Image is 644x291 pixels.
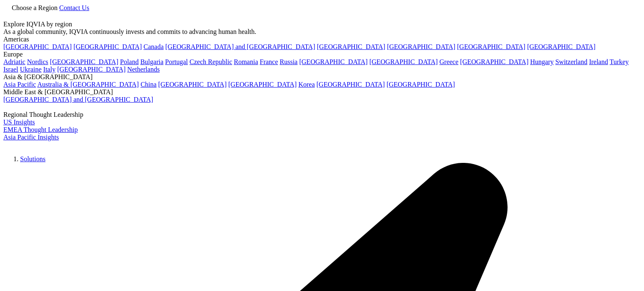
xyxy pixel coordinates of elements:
a: Switzerland [555,58,587,65]
div: Europe [3,51,641,58]
a: Russia [280,58,298,65]
a: EMEA Thought Leadership [3,126,78,133]
a: Ireland [589,58,608,65]
div: Explore IQVIA by region [3,21,641,28]
a: [GEOGRAPHIC_DATA] [50,58,118,65]
div: As a global community, IQVIA continuously invests and commits to advancing human health. [3,28,641,36]
div: Americas [3,36,641,43]
a: Turkey [610,58,629,65]
a: Canada [143,43,164,50]
a: Asia Pacific Insights [3,134,59,141]
a: [GEOGRAPHIC_DATA] [229,81,297,88]
a: Romania [234,58,258,65]
a: Portugal [165,58,188,65]
a: [GEOGRAPHIC_DATA] [369,58,438,65]
a: [GEOGRAPHIC_DATA] [527,43,595,50]
a: China [140,81,156,88]
span: Choose a Region [12,4,57,11]
a: Poland [120,58,138,65]
a: [GEOGRAPHIC_DATA] [317,43,385,50]
div: Middle East & [GEOGRAPHIC_DATA] [3,88,641,96]
div: Asia & [GEOGRAPHIC_DATA] [3,73,641,81]
a: Adriatic [3,58,25,65]
a: [GEOGRAPHIC_DATA] and [GEOGRAPHIC_DATA] [165,43,315,50]
a: Netherlands [127,66,160,73]
a: [GEOGRAPHIC_DATA] and [GEOGRAPHIC_DATA] [3,96,153,103]
a: Nordics [27,58,48,65]
a: Italy [43,66,55,73]
a: Korea [299,81,315,88]
a: Hungary [530,58,553,65]
a: [GEOGRAPHIC_DATA] [73,43,142,50]
a: US Insights [3,118,35,126]
a: Bulgaria [140,58,164,65]
a: [GEOGRAPHIC_DATA] [457,43,525,50]
a: Contact Us [59,4,89,11]
a: [GEOGRAPHIC_DATA] [158,81,226,88]
a: [GEOGRAPHIC_DATA] [57,66,125,73]
a: Greece [439,58,458,65]
a: Czech Republic [190,58,232,65]
a: Solutions [20,155,45,162]
a: Israel [3,66,18,73]
a: Australia & [GEOGRAPHIC_DATA] [37,81,139,88]
a: Ukraine [20,66,42,73]
a: [GEOGRAPHIC_DATA] [460,58,528,65]
a: [GEOGRAPHIC_DATA] [387,43,455,50]
a: [GEOGRAPHIC_DATA] [387,81,455,88]
a: Asia Pacific [3,81,36,88]
a: [GEOGRAPHIC_DATA] [299,58,368,65]
a: [GEOGRAPHIC_DATA] [317,81,385,88]
div: Regional Thought Leadership [3,111,641,118]
a: France [260,58,278,65]
a: [GEOGRAPHIC_DATA] [3,43,72,50]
